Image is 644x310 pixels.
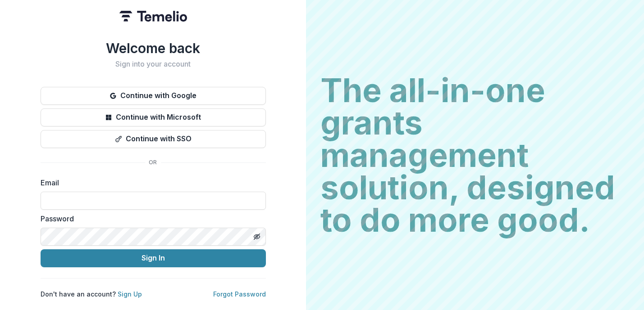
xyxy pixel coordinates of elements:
[41,108,266,126] button: Continue with Microsoft
[213,290,266,298] a: Forgot Password
[41,87,266,105] button: Continue with Google
[41,130,266,148] button: Continue with SSO
[41,213,260,224] label: Password
[119,11,187,22] img: Temelio
[41,289,142,299] p: Don't have an account?
[41,249,266,267] button: Sign In
[41,177,260,188] label: Email
[118,290,142,298] a: Sign Up
[250,229,264,244] button: Toggle password visibility
[41,40,266,56] h1: Welcome back
[41,60,266,68] h2: Sign into your account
